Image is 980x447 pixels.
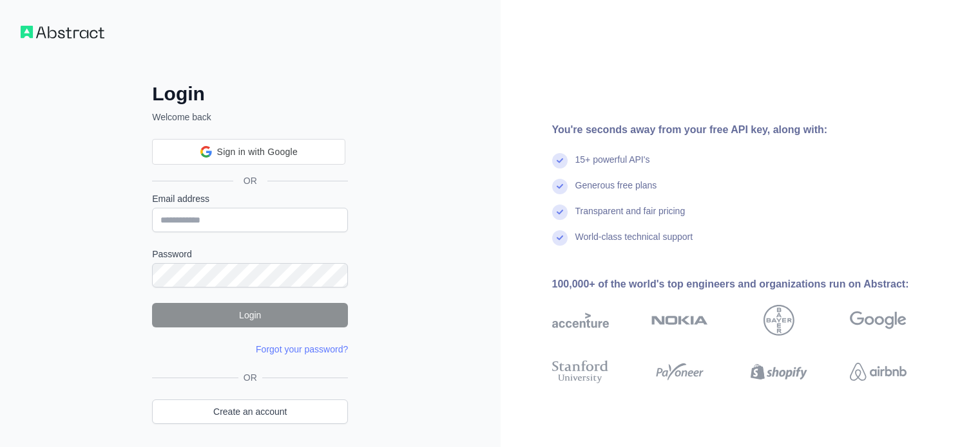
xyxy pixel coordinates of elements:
[152,111,348,123] p: Welcome back
[152,303,348,327] button: Login
[152,82,348,105] h2: Login
[575,205,686,230] div: Transparent and fair pricing
[552,153,568,169] img: check mark
[233,174,267,187] span: OR
[552,305,609,336] img: accenture
[552,122,948,138] div: You're seconds away from your free API key, along with:
[552,230,568,246] img: check mark
[152,399,348,424] a: Create an account
[651,358,708,386] img: payoneer
[651,305,708,336] img: nokia
[850,358,907,386] img: airbnb
[256,344,348,354] a: Forgot your password?
[575,153,650,179] div: 15+ powerful API's
[552,205,568,220] img: check mark
[552,179,568,194] img: check mark
[552,277,948,292] div: 100,000+ of the world's top engineers and organizations run on Abstract:
[575,179,657,205] div: Generous free plans
[152,139,345,165] div: Sign in with Google
[764,305,794,336] img: bayer
[152,248,348,260] label: Password
[238,371,262,384] span: OR
[575,230,693,256] div: World-class technical support
[850,305,907,336] img: google
[21,26,104,39] img: Workflow
[217,145,298,159] span: Sign in with Google
[751,358,807,386] img: shopify
[552,358,609,386] img: stanford university
[152,192,348,205] label: Email address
